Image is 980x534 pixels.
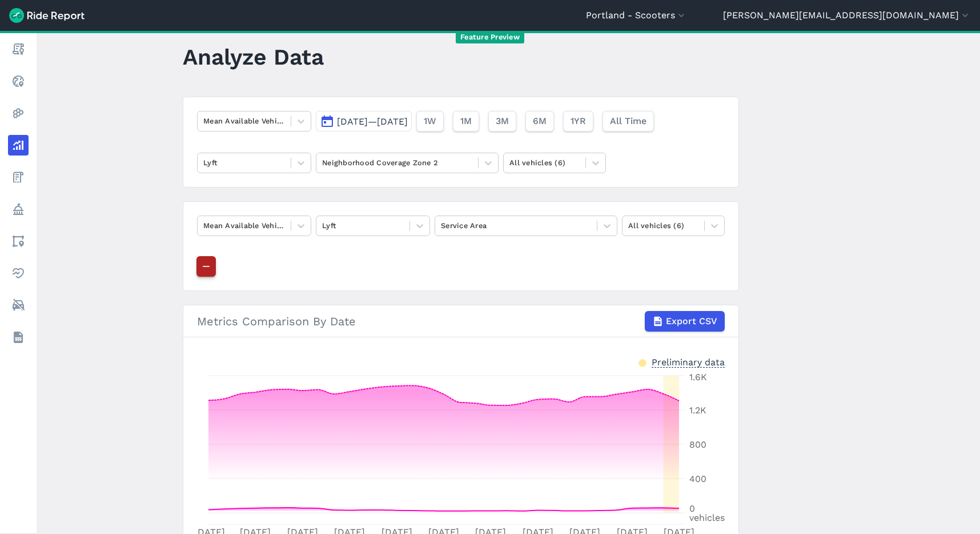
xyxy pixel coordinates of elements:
a: Report [8,39,29,59]
span: All Time [610,114,646,128]
a: Heatmaps [8,103,29,123]
div: Metrics Comparison By Date [197,311,725,332]
button: 1W [416,111,444,131]
tspan: vehicles [689,512,725,523]
a: Datasets [8,327,29,348]
span: Feature Preview [456,31,524,43]
span: 1W [424,114,436,128]
span: 1M [460,114,472,128]
button: 1M [453,111,479,131]
button: Portland - Scooters [586,9,687,22]
button: Export CSV [645,311,725,332]
h1: Analyze Data [183,41,324,73]
button: All Time [603,111,654,131]
tspan: 1.2K [689,405,706,416]
span: 3M [496,114,509,128]
tspan: 400 [689,473,706,484]
a: ModeShift [8,295,29,316]
a: Health [8,263,29,284]
div: Preliminary data [652,356,725,368]
span: 1YR [571,114,586,128]
button: 6M [525,111,554,131]
a: Policy [8,199,29,220]
tspan: 0 [689,503,695,514]
a: Areas [8,231,29,252]
a: Fees [8,167,29,188]
a: Analyze [8,135,29,156]
tspan: 800 [689,439,706,450]
span: Export CSV [666,314,717,328]
span: [DATE]—[DATE] [337,116,408,127]
button: 1YR [563,111,593,131]
span: 6M [533,114,547,128]
button: [PERSON_NAME][EMAIL_ADDRESS][DOMAIN_NAME] [723,9,971,22]
button: [DATE]—[DATE] [316,111,412,131]
button: 3M [488,111,516,131]
img: Ride Report [9,8,85,23]
tspan: 1.6K [689,372,707,382]
a: Realtime [8,71,29,91]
